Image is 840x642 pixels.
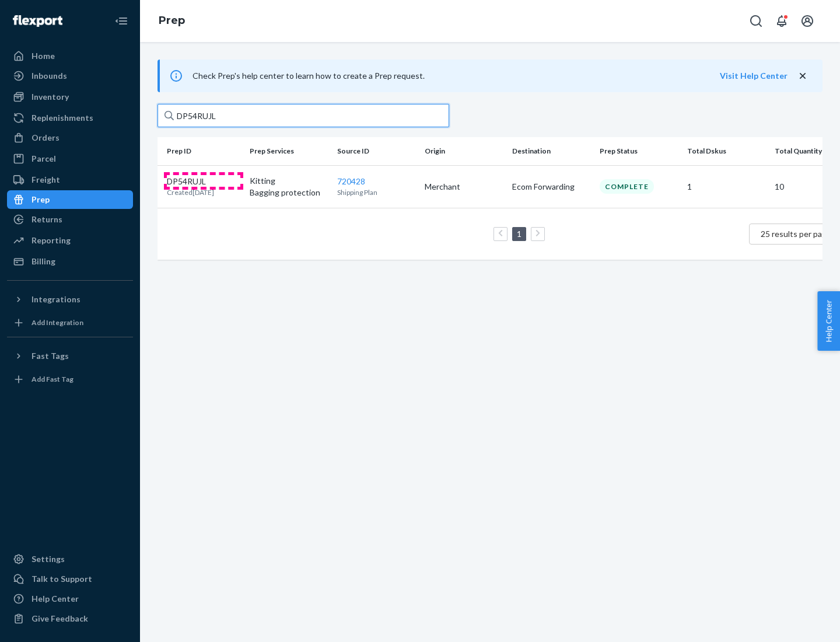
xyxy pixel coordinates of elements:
div: Fast Tags [32,350,69,362]
div: Freight [32,174,60,186]
button: Integrations [7,290,133,309]
div: Prep [32,194,50,205]
div: Home [32,50,55,62]
p: 1 [687,181,765,193]
div: Add Integration [32,317,83,327]
a: Billing [7,252,133,271]
img: Flexport logo [13,15,62,27]
a: Inventory [7,88,133,106]
div: Parcel [32,153,56,165]
a: Orders [7,128,133,147]
button: Fast Tags [7,347,133,365]
a: Returns [7,210,133,229]
a: Page 1 is your current page [514,229,524,239]
div: Give Feedback [32,613,88,624]
a: Settings [7,550,133,568]
a: Replenishments [7,109,133,127]
button: Visit Help Center [720,70,787,82]
p: Ecom Forwarding [512,181,590,193]
a: Help Center [7,589,133,608]
th: Total Dskus [682,137,770,165]
button: Give Feedback [7,609,133,628]
p: Bagging protection [250,187,328,198]
a: Inbounds [7,67,133,85]
input: Search prep jobs [157,104,449,127]
div: Complete [600,179,654,194]
a: 720428 [337,176,365,186]
th: Origin [420,137,508,165]
th: Source ID [332,137,420,165]
div: Integrations [32,294,80,305]
button: Open Search Box [744,9,768,33]
a: Prep [159,14,185,27]
p: Shipping Plan [337,187,415,197]
th: Destination [508,137,595,165]
button: Close Navigation [110,9,133,33]
p: Merchant [425,181,503,193]
div: Inventory [32,91,69,103]
a: Prep [7,190,133,209]
span: Check Prep's help center to learn how to create a Prep request. [192,71,425,81]
p: DP54RUJL [167,176,214,187]
div: Add Fast Tag [32,374,73,384]
div: Returns [32,214,62,225]
div: Reporting [32,235,71,246]
p: Created [DATE] [167,187,214,197]
a: Freight [7,170,133,189]
a: Reporting [7,231,133,250]
a: Add Fast Tag [7,370,133,389]
ol: breadcrumbs [149,4,194,38]
a: Parcel [7,149,133,168]
th: Prep Status [595,137,682,165]
a: Add Integration [7,313,133,332]
button: Help Center [817,291,840,351]
div: Inbounds [32,70,67,82]
button: close [797,70,808,82]
div: Help Center [32,593,79,605]
a: Talk to Support [7,570,133,588]
button: Open account menu [796,9,819,33]
a: Home [7,47,133,65]
p: Kitting [250,175,328,187]
div: Billing [32,256,55,267]
th: Prep ID [157,137,245,165]
span: 25 results per page [761,229,831,239]
div: Replenishments [32,112,93,124]
div: Orders [32,132,60,144]
button: Open notifications [770,9,793,33]
div: Talk to Support [32,573,92,585]
div: Settings [32,553,65,565]
th: Prep Services [245,137,332,165]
